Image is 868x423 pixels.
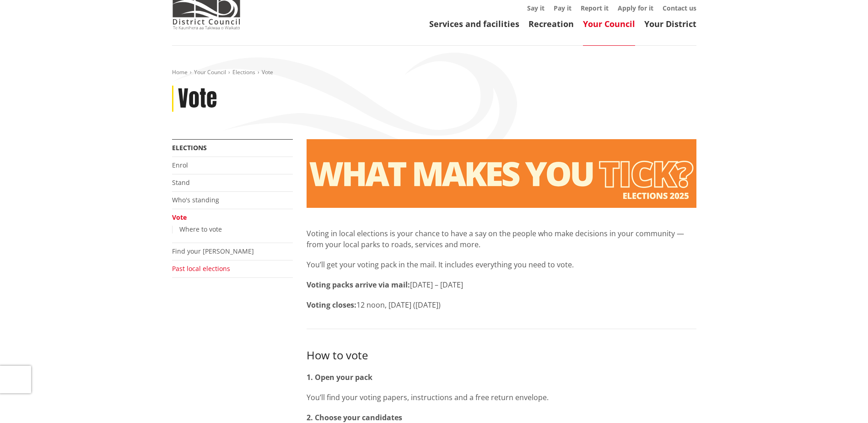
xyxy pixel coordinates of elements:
[528,18,574,29] a: Recreation
[172,247,254,255] a: Find your [PERSON_NAME]
[307,300,356,310] strong: Voting closes:
[172,213,187,222] a: Vote
[179,225,222,233] a: Where to vote
[307,372,372,382] strong: 1. Open your pack
[554,4,571,12] a: Pay it
[307,139,696,208] img: Vote banner
[356,300,441,310] span: 12 noon, [DATE] ([DATE])
[178,86,217,112] h1: Vote
[618,4,653,12] a: Apply for it
[194,68,226,76] a: Your Council
[172,161,188,169] a: Enrol
[307,392,549,402] span: You’ll find your voting papers, instructions and a free return envelope.
[307,259,696,270] p: You’ll get your voting pack in the mail. It includes everything you need to vote.
[172,178,190,187] a: Stand
[262,68,273,76] span: Vote
[172,143,207,152] a: Elections
[581,4,609,12] a: Report it
[429,18,519,29] a: Services and facilities
[172,69,696,76] nav: breadcrumb
[172,68,188,76] a: Home
[172,195,219,204] a: Who's standing
[232,68,255,76] a: Elections
[307,347,696,363] h3: How to vote
[663,4,696,12] a: Contact us
[307,228,696,250] p: Voting in local elections is your chance to have a say on the people who make decisions in your c...
[527,4,545,12] a: Say it
[583,18,635,29] a: Your Council
[307,412,402,423] strong: 2. Choose your candidates
[307,279,696,290] p: [DATE] – [DATE]
[644,18,696,29] a: Your District
[826,385,859,418] iframe: Messenger Launcher
[307,280,410,290] strong: Voting packs arrive via mail:
[172,264,230,273] a: Past local elections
